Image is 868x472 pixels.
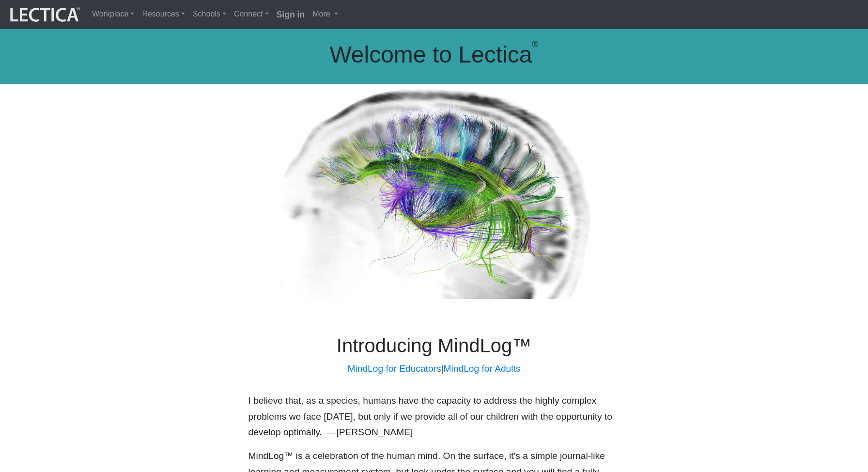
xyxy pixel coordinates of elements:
[309,4,342,24] a: More
[248,393,620,441] p: I believe that, as a species, humans have the capacity to address the highly complex problems we ...
[444,363,521,374] a: MindLog for Adults
[88,4,138,24] a: Workplace
[138,4,189,24] a: Resources
[230,4,273,24] a: Connect
[189,4,230,24] a: Schools
[8,5,80,24] img: lecticalive
[532,39,538,49] sup: ®
[163,334,706,357] h1: Introducing MindLog™
[277,10,305,19] strong: Sign in
[348,363,441,374] a: MindLog for Educators
[273,4,309,25] a: Sign in
[163,361,706,377] p: |
[273,84,595,299] img: Human Connectome Project Image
